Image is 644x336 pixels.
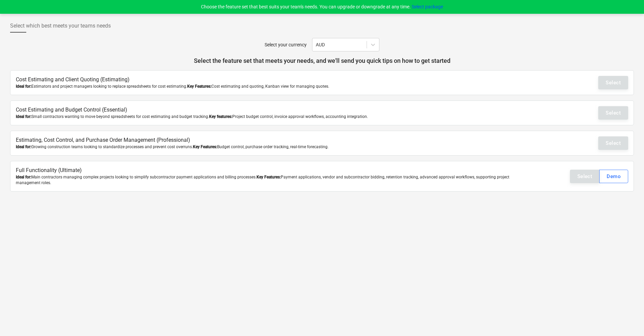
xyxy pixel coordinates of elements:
b: Ideal for: [16,175,31,179]
span: Select which best meets your teams needs [10,22,111,30]
button: Demo [599,170,628,183]
p: Cost Estimating and Budget Control (Essential) [16,106,526,114]
p: Select your currency [265,41,307,48]
p: Select the feature set that meets your needs, and we'll send you quick tips on how to get started [10,57,634,65]
b: Key Features: [257,175,281,179]
iframe: Chat Widget [610,304,644,336]
b: Ideal for: [16,114,31,119]
p: Estimating, Cost Control, and Purchase Order Management (Professional) [16,136,526,144]
b: Key Features: [193,144,217,149]
button: Select package [412,3,443,10]
b: Ideal for: [16,84,31,89]
div: Demo [607,172,621,181]
b: Key Features: [187,84,211,89]
p: Full Functionality (Ultimate) [16,167,526,174]
b: Ideal for: [16,144,31,149]
div: Small contractors wanting to move beyond spreadsheets for cost estimating and budget tracking. Pr... [16,114,526,120]
b: Key features: [209,114,232,119]
p: Cost Estimating and Client Quoting (Estimating) [16,76,526,84]
div: Growing construction teams looking to standardize processes and prevent cost overruns. Budget con... [16,144,526,150]
div: Main contractors managing complex projects looking to simplify subcontractor payment applications... [16,174,526,186]
div: Estimators and project managers looking to replace spreadsheets for cost estimating. Cost estimat... [16,84,526,89]
p: Choose the feature set that best suits your team's needs. You can upgrade or downgrade at any time. [201,3,443,10]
